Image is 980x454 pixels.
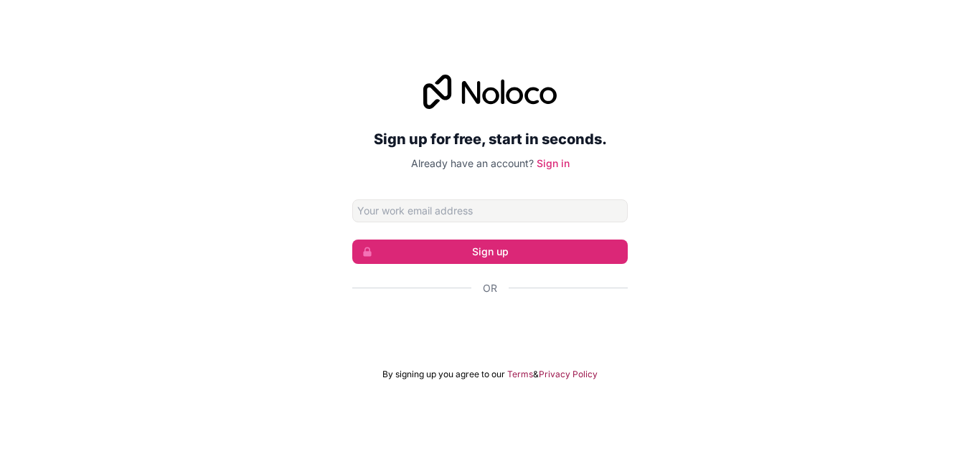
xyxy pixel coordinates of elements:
[507,369,533,380] a: Terms
[483,281,497,295] span: Or
[352,240,628,264] button: Sign up
[352,199,628,222] input: Email address
[411,157,534,169] span: Already have an account?
[539,369,598,380] a: Privacy Policy
[352,126,628,152] h2: Sign up for free, start in seconds.
[382,369,505,380] span: By signing up you agree to our
[537,157,570,169] a: Sign in
[533,369,539,380] span: &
